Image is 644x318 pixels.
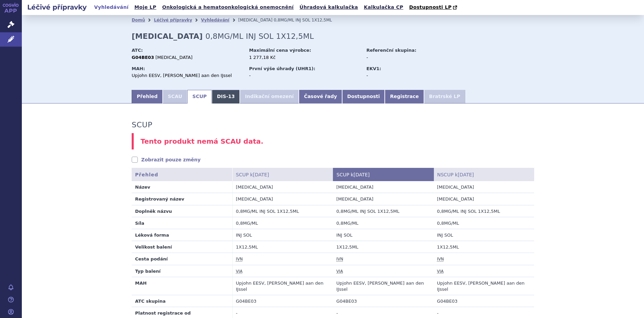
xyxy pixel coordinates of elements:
[458,172,474,177] span: [DATE]
[434,193,534,205] td: [MEDICAL_DATA]
[132,133,534,150] div: Tento produkt nemá SCAU data.
[333,217,434,229] td: 0,8MG/ML
[187,90,212,104] a: SCUP
[135,233,169,238] strong: Léková forma
[232,229,333,241] td: INJ SOL
[132,168,232,181] th: Přehled
[333,241,434,253] td: 1X12,5ML
[132,32,203,41] strong: [MEDICAL_DATA]
[299,90,342,104] a: Časové řady
[249,48,311,53] strong: Maximální cena výrobce:
[366,66,381,71] strong: EKV1:
[135,196,184,202] strong: Registrovaný název
[434,241,534,253] td: 1X12,5ML
[333,205,434,217] td: 0,8MG/ML INJ SOL 1X12,5ML
[434,168,534,181] th: NSCUP k
[135,221,144,226] strong: Síla
[333,277,434,295] td: Upjohn EESV, [PERSON_NAME] aan den IJssel
[366,48,416,53] strong: Referenční skupina:
[135,185,150,190] strong: Název
[135,244,172,250] strong: Velikost balení
[135,281,147,286] strong: MAH
[92,3,131,12] a: Vyhledávání
[333,295,434,307] td: G04BE03
[437,257,444,262] abbr: Intravenózní podání
[342,90,385,104] a: Dostupnosti
[434,205,534,217] td: 0,8MG/ML INJ SOL 1X12,5ML
[132,73,243,79] div: Upjohn EESV, [PERSON_NAME] aan den IJssel
[232,168,333,181] th: SCUP k
[238,18,272,22] span: [MEDICAL_DATA]
[212,90,240,104] a: DIS-13
[409,4,452,10] span: Dostupnosti LP
[333,229,434,241] td: INJ SOL
[249,66,315,71] strong: První výše úhrady (UHR1):
[135,256,168,261] strong: Cesta podání
[385,90,424,104] a: Registrace
[22,2,92,12] h2: Léčivé přípravky
[135,269,161,274] strong: Typ balení
[232,217,333,229] td: 0,8MG/ML
[132,3,158,12] a: Moje LP
[249,54,360,61] div: 1 277,18 Kč
[135,311,191,316] strong: Platnost registrace od
[160,3,296,12] a: Onkologická a hematoonkologická onemocnění
[434,295,534,307] td: G04BE03
[437,269,443,274] abbr: Injekční lahvička
[253,172,269,177] span: [DATE]
[201,18,229,22] a: Vyhledávání
[132,55,154,60] strong: G04BE03
[154,18,192,22] a: Léčivé přípravky
[156,55,193,60] span: [MEDICAL_DATA]
[333,168,434,181] th: SCUP k
[132,48,143,53] strong: ATC:
[236,257,243,262] abbr: Intravenózní podání
[336,269,343,274] abbr: Injekční lahvička
[333,193,434,205] td: [MEDICAL_DATA]
[135,299,165,304] strong: ATC skupina
[366,73,443,79] div: -
[434,217,534,229] td: 0,8MG/ML
[232,193,333,205] td: [MEDICAL_DATA]
[232,241,333,253] td: 1X12,5ML
[232,181,333,193] td: [MEDICAL_DATA]
[353,172,369,177] span: [DATE]
[407,3,460,12] a: Dostupnosti LP
[132,156,201,163] a: Zobrazit pouze změny
[236,269,243,274] abbr: Injekční lahvička
[366,54,443,61] div: -
[297,3,360,12] a: Úhradová kalkulačka
[232,277,333,295] td: Upjohn EESV, [PERSON_NAME] aan den IJssel
[232,205,333,217] td: 0,8MG/ML INJ SOL 1X12,5ML
[249,73,360,79] div: -
[232,295,333,307] td: G04BE03
[362,3,406,12] a: Kalkulačka CP
[132,66,145,71] strong: MAH:
[434,181,534,193] td: [MEDICAL_DATA]
[205,32,314,41] span: 0,8MG/ML INJ SOL 1X12,5ML
[434,229,534,241] td: INJ SOL
[132,90,163,104] a: Přehled
[132,18,145,22] a: Domů
[132,121,152,129] h3: SCUP
[434,277,534,295] td: Upjohn EESV, [PERSON_NAME] aan den IJssel
[274,18,332,22] span: 0,8MG/ML INJ SOL 1X12,5ML
[336,257,343,262] abbr: Intravenózní podání
[333,181,434,193] td: [MEDICAL_DATA]
[135,209,172,214] strong: Doplněk názvu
